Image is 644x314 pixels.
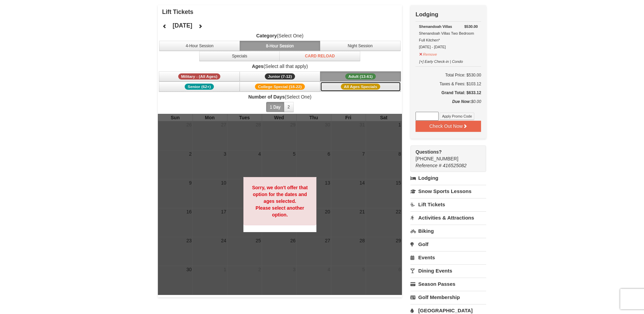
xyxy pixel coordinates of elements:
label: (Select One) [158,93,402,100]
button: 4-Hour Session [159,41,240,51]
span: [PHONE_NUMBER] [416,149,474,161]
button: Specials [199,51,280,61]
strong: Ages [252,64,263,69]
h4: [DATE] [172,22,192,29]
div: Shenandoah Villas Two Bedroom Full Kitchen* [DATE] - [DATE] [419,23,478,50]
button: Senior (62+) [159,82,240,92]
a: Events [410,251,486,264]
strong: Sorry, we don't offer that option for the dates and ages selected. Please select another option. [252,185,308,217]
a: Activities & Attractions [410,211,486,224]
a: Season Passes [410,278,486,290]
strong: $530.00 [464,23,478,30]
button: All Ages Specials [320,82,401,92]
button: Check Out Now [416,121,481,132]
button: Adult (13-61) [320,71,401,82]
span: Junior (7-12) [265,73,295,80]
span: Military - (All Ages) [178,73,221,80]
button: Apply Promo Code [440,112,474,120]
a: Golf [410,238,486,250]
span: 416525082 [443,163,466,168]
div: Taxes & Fees: $103.12 [416,81,481,87]
label: (Select all that apply) [158,63,402,70]
strong: Category [256,33,277,38]
strong: Shenandoah Villas [419,24,452,29]
div: $0.00 [416,98,481,112]
a: Lift Tickets [410,198,486,211]
button: Military - (All Ages) [159,71,240,82]
strong: Lodging [416,11,438,18]
span: Reference # [416,163,441,168]
a: Snow Sports Lessons [410,185,486,197]
a: Golf Membership [410,291,486,303]
label: (Select One) [158,32,402,39]
span: Senior (62+) [185,84,214,90]
button: [+] Early Check-in | Condo [419,56,463,65]
button: Junior (7-12) [240,71,320,82]
button: Remove [419,49,437,58]
button: 8-Hour Session [240,41,320,51]
a: Dining Events [410,264,486,277]
a: Lodging [410,172,486,184]
h6: Total Price: $530.00 [416,72,481,78]
strong: Questions? [416,149,442,155]
strong: Number of Days [248,94,284,100]
h4: Lift Tickets [162,8,402,15]
button: 2 [284,102,294,112]
h5: Grand Total: $633.12 [416,89,481,96]
span: Adult (13-61) [345,73,376,80]
span: All Ages Specials [341,84,380,90]
strong: Due Now: [452,99,471,104]
button: 1 Day [266,102,284,112]
a: Biking [410,225,486,237]
span: College Special (18-22) [255,84,305,90]
button: Card Reload [279,51,360,61]
button: Night Session [320,41,401,51]
button: College Special (18-22) [240,82,320,92]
